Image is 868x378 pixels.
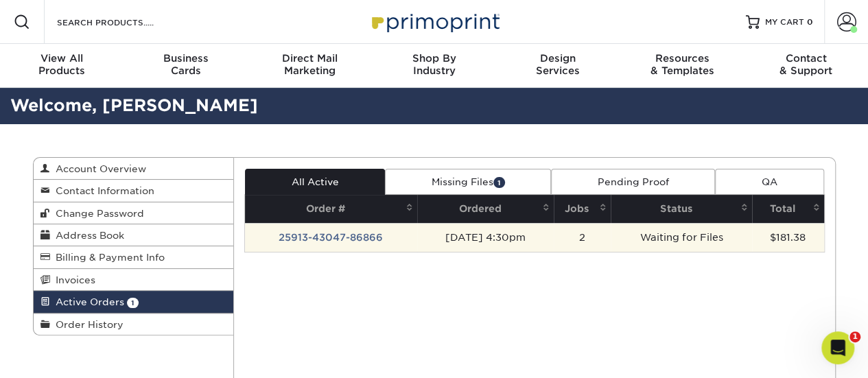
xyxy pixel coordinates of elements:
[620,44,744,88] a: Resources& Templates
[50,185,154,196] span: Contact Information
[248,44,372,88] a: Direct MailMarketing
[752,195,824,223] th: Total
[385,169,551,195] a: Missing Files1
[744,52,868,77] div: & Support
[366,7,503,36] img: Primoprint
[50,319,124,330] span: Order History
[245,195,417,223] th: Order #
[50,274,95,285] span: Invoices
[849,331,860,342] span: 1
[496,52,620,77] div: Services
[417,195,554,223] th: Ordered
[554,223,611,252] td: 2
[744,44,868,88] a: Contact& Support
[551,169,715,195] a: Pending Proof
[620,52,744,77] div: & Templates
[744,52,868,64] span: Contact
[620,52,744,64] span: Resources
[752,223,824,252] td: $181.38
[496,44,620,88] a: DesignServices
[50,296,124,307] span: Active Orders
[417,223,554,252] td: [DATE] 4:30pm
[245,169,385,195] a: All Active
[34,314,234,335] a: Order History
[34,246,234,268] a: Billing & Payment Info
[611,223,751,252] td: Waiting for Files
[372,52,496,77] div: Industry
[50,230,124,241] span: Address Book
[765,16,804,28] span: MY CART
[372,52,496,64] span: Shop By
[34,180,234,202] a: Contact Information
[124,44,248,88] a: BusinessCards
[248,52,372,64] span: Direct Mail
[56,14,189,30] input: SEARCH PRODUCTS.....
[245,223,417,252] td: 25913-43047-86866
[611,195,751,223] th: Status
[34,158,234,180] a: Account Overview
[34,269,234,291] a: Invoices
[34,202,234,224] a: Change Password
[50,163,146,174] span: Account Overview
[493,177,505,187] span: 1
[50,208,144,219] span: Change Password
[715,169,823,195] a: QA
[34,224,234,246] a: Address Book
[496,52,620,64] span: Design
[124,52,248,77] div: Cards
[248,52,372,77] div: Marketing
[554,195,611,223] th: Jobs
[124,52,248,64] span: Business
[34,291,234,313] a: Active Orders 1
[821,331,854,364] iframe: Intercom live chat
[372,44,496,88] a: Shop ByIndustry
[807,17,813,27] span: 0
[127,298,139,308] span: 1
[50,252,165,263] span: Billing & Payment Info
